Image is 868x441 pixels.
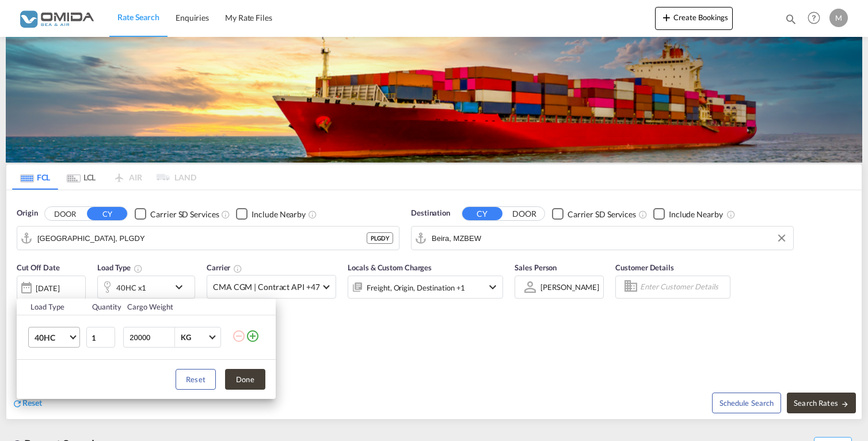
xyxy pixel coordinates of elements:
button: Reset [176,369,216,390]
input: Enter Weight [128,327,174,347]
md-icon: icon-plus-circle-outline [246,329,260,343]
md-icon: icon-minus-circle-outline [232,329,246,343]
div: KG [181,333,191,342]
th: Quantity [85,299,121,315]
md-select: Choose: 40HC [28,327,80,348]
div: Cargo Weight [127,301,225,312]
span: 40HC [35,332,68,344]
input: Qty [86,327,115,348]
th: Load Type [17,299,85,315]
button: Done [225,369,265,390]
